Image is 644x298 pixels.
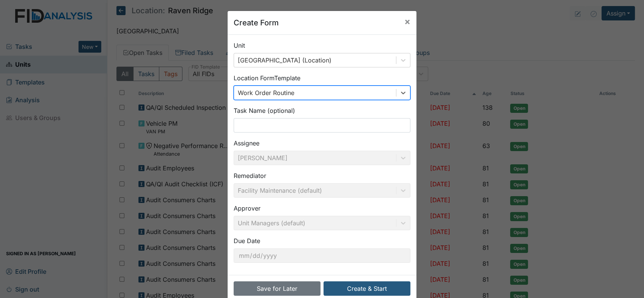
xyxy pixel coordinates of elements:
[238,56,331,65] div: [GEOGRAPHIC_DATA] (Location)
[234,41,245,50] label: Unit
[234,281,320,296] button: Save for Later
[234,17,279,28] h5: Create Form
[324,281,410,296] button: Create & Start
[234,139,259,148] label: Assignee
[234,106,295,115] label: Task Name (optional)
[404,16,410,27] span: ×
[234,73,300,83] label: Location Form Template
[234,204,261,213] label: Approver
[238,88,294,97] div: Work Order Routine
[234,171,266,180] label: Remediator
[234,236,260,245] label: Due Date
[398,11,416,32] button: Close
